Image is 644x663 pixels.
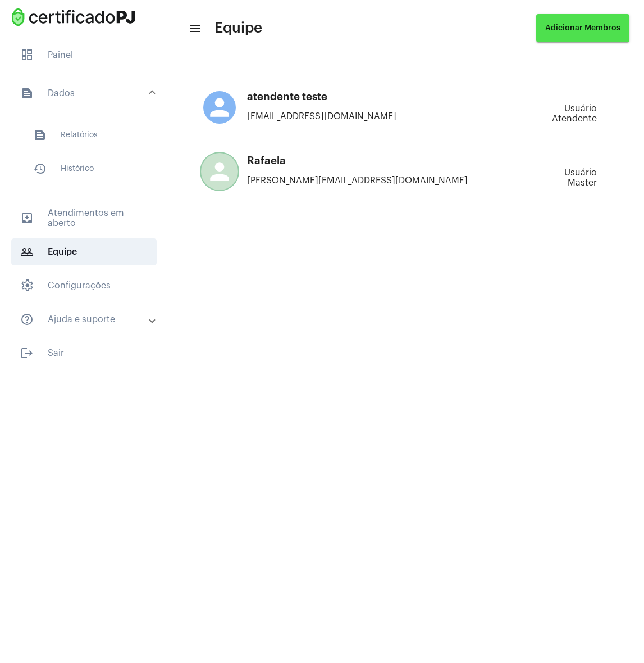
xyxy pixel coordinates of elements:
[20,245,34,259] mat-icon: sidenav icon
[33,128,47,142] mat-icon: sidenav icon
[542,168,597,195] p: Usuário Master
[20,211,34,225] mat-icon: sidenav icon
[214,19,262,37] span: Equipe
[203,155,236,188] mat-icon: person
[9,6,138,29] img: fba4626d-73b5-6c3e-879c-9397d3eee438.png
[20,87,34,100] mat-icon: sidenav icon
[203,111,531,121] p: [EMAIL_ADDRESS][DOMAIN_NAME]
[203,155,542,166] h3: Rafaela
[545,24,620,32] span: Adicionar Membros
[20,313,34,326] mat-icon: sidenav icon
[203,91,531,102] h3: atendente teste
[536,14,629,42] button: Adicionar Membros
[20,346,34,360] mat-icon: sidenav icon
[11,42,157,69] span: Painel
[11,205,157,232] span: Atendimentos em aberto
[531,103,597,130] p: Usuário Atendente
[7,75,168,111] mat-expansion-panel-header: sidenav iconDados
[20,279,34,292] span: sidenav icon
[24,121,143,148] span: Relatórios
[11,238,157,265] span: Equipe
[11,340,157,367] span: Sair
[203,175,542,186] p: [PERSON_NAME][EMAIL_ADDRESS][DOMAIN_NAME]
[20,87,150,100] mat-panel-title: Dados
[20,48,34,62] span: sidenav icon
[7,111,168,198] div: sidenav iconDados
[33,162,47,175] mat-icon: sidenav icon
[11,272,157,299] span: Configurações
[203,91,236,124] mat-icon: person
[24,155,143,182] span: Histórico
[20,313,150,326] mat-panel-title: Ajuda e suporte
[189,22,200,35] mat-icon: sidenav icon
[7,306,168,333] mat-expansion-panel-header: sidenav iconAjuda e suporte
